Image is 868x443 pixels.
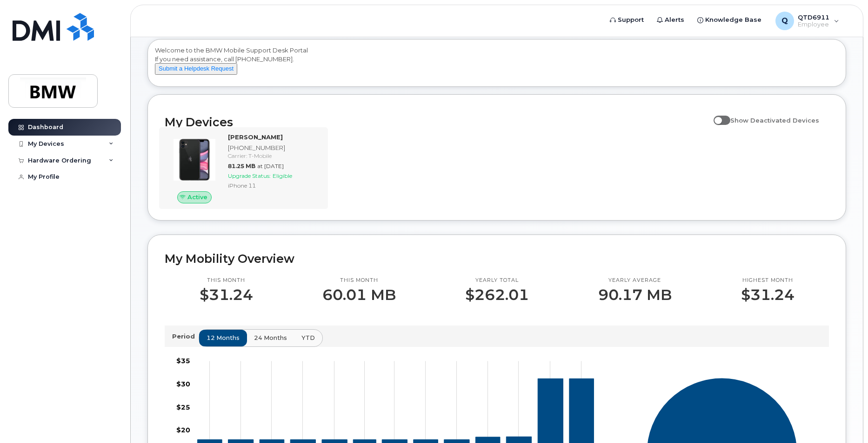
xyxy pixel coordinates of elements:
[155,46,839,83] div: Welcome to the BMW Mobile Support Desk Portal If you need assistance, call [PHONE_NUMBER].
[650,11,691,29] a: Alerts
[741,287,795,303] p: $31.24
[254,333,287,342] span: 24 months
[228,163,255,169] span: 81.25 MB
[257,163,284,169] span: at [DATE]
[603,11,650,29] a: Support
[172,137,217,182] img: iPhone_11.jpg
[187,193,207,202] span: Active
[176,357,190,365] tspan: $35
[172,332,199,341] p: Period
[301,333,315,342] span: YTD
[200,287,253,303] p: $31.24
[176,379,190,388] tspan: $30
[598,287,672,303] p: 90.17 MB
[273,172,292,179] span: Eligible
[228,143,319,152] div: [PHONE_NUMBER]
[828,403,861,436] iframe: Messenger Launcher
[322,277,396,284] p: This month
[176,403,190,411] tspan: $25
[465,277,529,284] p: Yearly total
[322,287,396,303] p: 60.01 MB
[598,277,672,284] p: Yearly average
[769,12,846,30] div: QTD6911
[714,111,721,119] input: Show Deactivated Devices
[228,182,319,189] div: iPhone 11
[155,65,237,72] a: Submit a Helpdesk Request
[691,11,768,29] a: Knowledge Base
[730,117,819,124] span: Show Deactivated Devices
[165,133,322,203] a: Active[PERSON_NAME][PHONE_NUMBER]Carrier: T-Mobile81.25 MBat [DATE]Upgrade Status:EligibleiPhone 11
[741,277,795,284] p: Highest month
[665,15,684,25] span: Alerts
[798,13,829,21] span: QTD6911
[705,15,761,25] span: Knowledge Base
[155,63,237,75] button: Submit a Helpdesk Request
[798,21,829,28] span: Employee
[781,15,788,26] span: Q
[465,287,529,303] p: $262.01
[228,133,283,141] strong: [PERSON_NAME]
[228,172,271,179] span: Upgrade Status:
[618,15,644,25] span: Support
[228,152,319,160] div: Carrier: T-Mobile
[200,277,253,284] p: This month
[176,426,190,434] tspan: $20
[165,115,709,129] h2: My Devices
[165,252,829,266] h2: My Mobility Overview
